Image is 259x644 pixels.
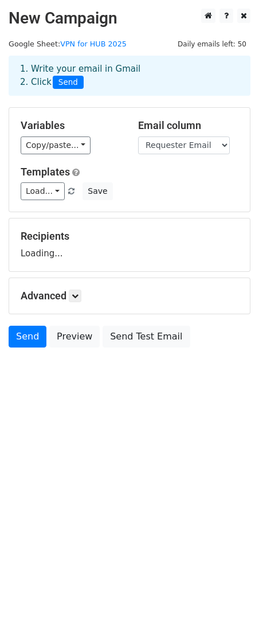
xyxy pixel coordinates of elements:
[21,230,238,243] h5: Recipients
[21,230,238,260] div: Loading...
[21,136,91,154] a: Copy/paste...
[49,326,100,348] a: Preview
[9,9,250,28] h2: New Campaign
[21,182,65,200] a: Load...
[9,40,127,48] small: Google Sheet:
[21,166,70,178] a: Templates
[9,326,46,348] a: Send
[174,40,250,48] a: Daily emails left: 50
[21,290,238,302] h5: Advanced
[103,326,190,348] a: Send Test Email
[53,76,84,89] span: Send
[174,38,250,50] span: Daily emails left: 50
[138,119,238,132] h5: Email column
[60,40,127,48] a: VPN for HUB 2025
[11,63,248,89] div: 1. Write your email in Gmail 2. Click
[83,182,112,200] button: Save
[21,119,121,132] h5: Variables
